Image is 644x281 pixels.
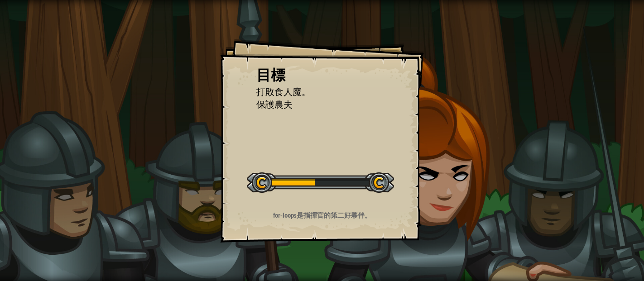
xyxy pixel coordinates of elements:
div: 目標 [256,65,388,86]
li: 保護農夫 [245,98,385,111]
li: 打敗食人魔。 [245,86,385,99]
p: for-loops是指揮官的第二好夥伴。 [231,210,413,220]
span: 保護農夫 [256,98,293,110]
span: 打敗食人魔。 [256,86,311,98]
